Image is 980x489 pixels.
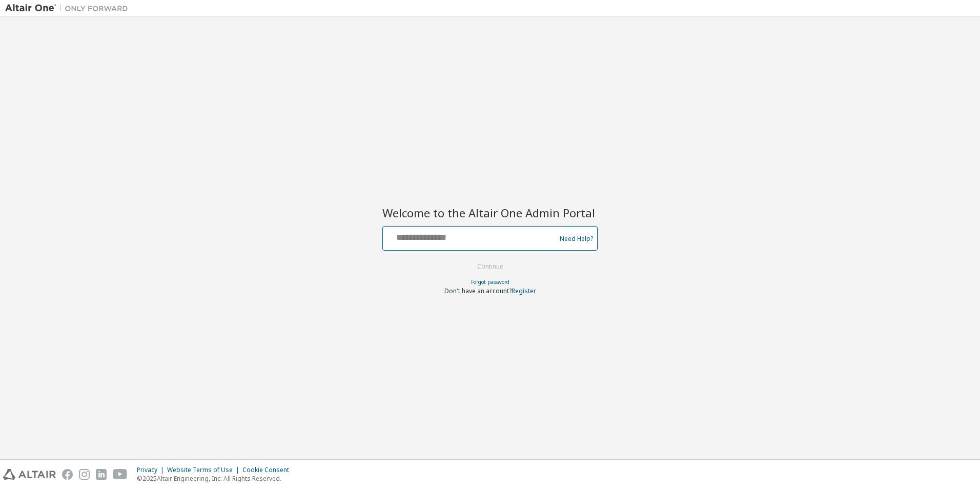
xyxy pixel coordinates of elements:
div: Cookie Consent [242,466,295,474]
h2: Welcome to the Altair One Admin Portal [382,206,598,220]
img: facebook.svg [62,469,73,480]
a: Register [512,287,536,295]
img: youtube.svg [113,469,128,480]
p: © 2025 Altair Engineering, Inc. All Rights Reserved. [137,474,295,483]
img: instagram.svg [79,469,90,480]
a: Need Help? [560,238,593,239]
img: Altair One [5,3,133,13]
div: Website Terms of Use [167,466,242,474]
div: Privacy [137,466,167,474]
img: altair_logo.svg [3,469,56,480]
span: Don't have an account? [444,287,512,295]
a: Forgot password [471,278,509,286]
img: linkedin.svg [96,469,107,480]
